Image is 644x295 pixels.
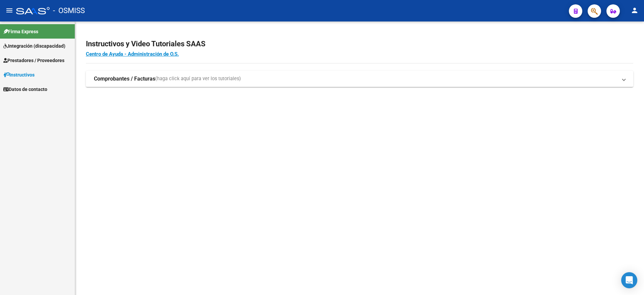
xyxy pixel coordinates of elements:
[53,3,85,18] span: - OSMISS
[3,71,35,79] span: Instructivos
[86,38,633,50] h2: Instructivos y Video Tutoriales SAAS
[86,71,633,87] mat-expansion-panel-header: Comprobantes / Facturas(haga click aquí para ver los tutoriales)
[155,75,241,83] span: (haga click aquí para ver los tutoriales)
[3,57,64,64] span: Prestadores / Proveedores
[3,42,65,50] span: Integración (discapacidad)
[86,51,179,57] a: Centro de Ayuda - Administración de O.S.
[5,6,13,14] mat-icon: menu
[621,272,637,288] div: Open Intercom Messenger
[3,86,47,93] span: Datos de contacto
[94,75,155,83] strong: Comprobantes / Facturas
[3,28,38,35] span: Firma Express
[631,6,639,14] mat-icon: person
